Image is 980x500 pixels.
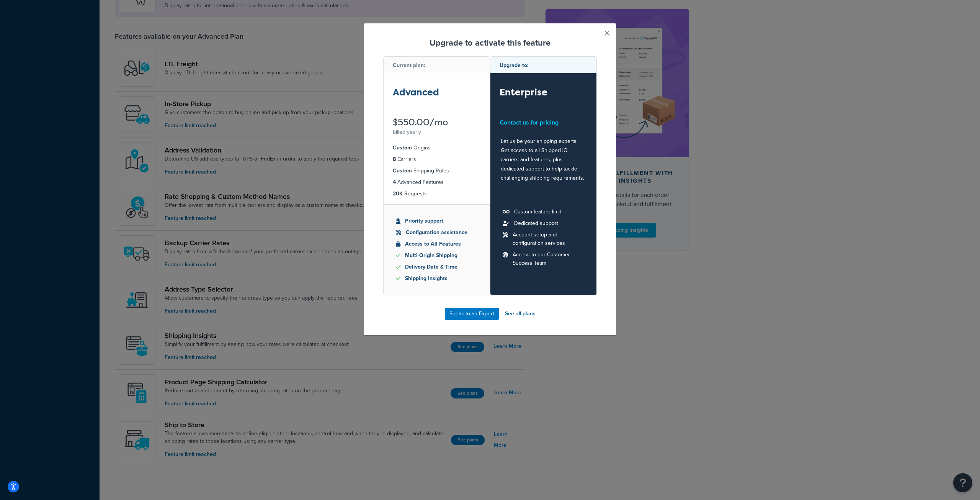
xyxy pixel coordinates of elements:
[393,178,481,187] li: Advanced Features
[505,308,536,319] a: See all plans
[384,57,490,73] div: Current plan:
[393,167,481,175] li: Shipping Rules
[393,190,403,198] strong: 20K
[393,155,481,164] li: Carriers
[396,228,478,237] li: Configuration assistance
[393,144,481,152] li: Origins
[396,263,478,271] li: Delivery Date & Time
[396,240,478,248] li: Access to All Features
[396,217,478,225] li: Priority support
[445,308,499,320] a: Speak to an Expert
[503,231,585,248] li: Account setup and configuration services
[393,190,481,198] li: Requests
[500,86,547,98] strong: Enterprise
[500,118,588,128] div: Contact us for pricing
[503,219,585,228] li: Dedicated support
[393,118,481,127] div: $550.00/mo
[396,274,478,283] li: Shipping Insights
[503,208,585,216] li: Custom feature limit
[430,36,550,49] strong: Upgrade to activate this feature
[490,134,597,183] div: Let us be your shipping experts. Get access to all ShipperHQ carriers and features, plus dedicate...
[490,57,597,73] div: Upgrade to:
[396,251,478,260] li: Multi-Origin Shipping
[393,144,412,152] strong: Custom
[393,127,481,138] div: billed yearly
[393,155,396,163] strong: 8
[393,86,439,98] strong: Advanced
[393,167,412,175] strong: Custom
[393,178,396,186] strong: 4
[503,251,585,267] li: Access to our Customer Success Team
